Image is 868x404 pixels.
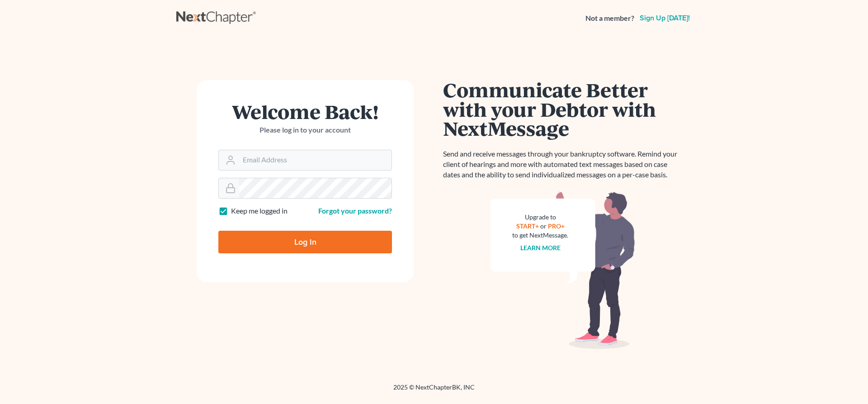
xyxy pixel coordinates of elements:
strong: Not a member? [585,13,634,24]
div: 2025 © NextChapterBK, INC [176,383,692,399]
div: Upgrade to [512,213,568,222]
a: Learn more [520,244,561,252]
a: Sign up [DATE]! [638,14,692,22]
a: START+ [516,222,539,230]
span: or [540,222,547,230]
a: PRO+ [548,222,565,230]
img: nextmessage_bg-59042aed3d76b12b5cd301f8e5b87938c9018125f34e5fa2b7a6b67550977c72.svg [491,191,635,349]
p: Please log in to your account [218,125,392,135]
input: Log In [218,231,392,253]
p: Send and receive messages through your bankruptcy software. Remind your client of hearings and mo... [443,149,683,180]
div: to get NextMessage. [512,231,568,240]
input: Email Address [239,150,392,170]
h1: Welcome Back! [218,102,392,121]
a: Forgot your password? [318,206,392,215]
h1: Communicate Better with your Debtor with NextMessage [443,80,683,138]
label: Keep me logged in [231,206,288,216]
